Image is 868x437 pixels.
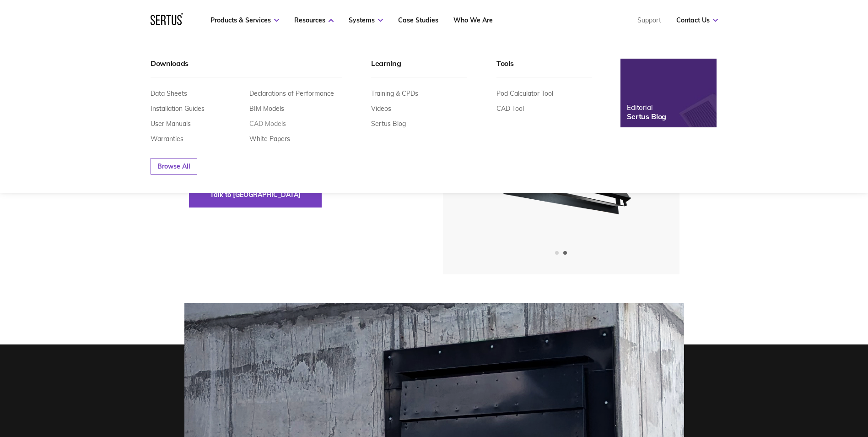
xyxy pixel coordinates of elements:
[151,135,183,143] a: Warranties
[371,89,418,98] a: Training & CPDs
[249,89,334,98] a: Declarations of Performance
[637,16,661,24] a: Support
[189,182,322,208] button: Talk to [GEOGRAPHIC_DATA]
[249,104,284,113] a: BIM Models
[627,112,666,121] div: Sertus Blog
[151,59,342,77] div: Downloads
[249,135,290,143] a: White Papers
[151,158,197,175] a: Browse All
[496,89,553,98] a: Pod Calculator Tool
[151,104,205,113] a: Installation Guides
[496,104,524,113] a: CAD Tool
[496,59,592,77] div: Tools
[371,59,467,77] div: Learning
[453,16,493,24] a: Who We Are
[371,104,391,113] a: Videos
[151,89,187,98] a: Data Sheets
[555,251,559,255] span: Go to slide 1
[627,103,666,112] div: Editorial
[249,120,286,128] a: CAD Models
[676,16,718,24] a: Contact Us
[151,120,191,128] a: User Manuals
[371,120,406,128] a: Sertus Blog
[210,16,279,24] a: Products & Services
[294,16,334,24] a: Resources
[620,59,717,127] a: EditorialSertus Blog
[349,16,383,24] a: Systems
[398,16,438,24] a: Case Studies
[822,393,868,437] iframe: Chat Widget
